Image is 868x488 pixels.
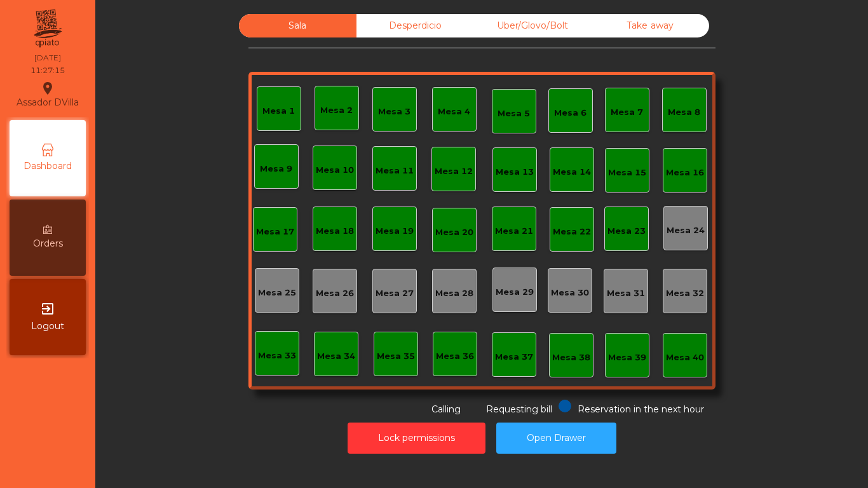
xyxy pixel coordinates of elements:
div: Mesa 23 [607,225,646,238]
button: Lock permissions [348,423,485,454]
div: Mesa 40 [666,351,704,364]
div: Mesa 19 [376,225,414,238]
span: Requesting bill [486,403,552,415]
span: Dashboard [24,159,72,173]
span: Reservation in the next hour [578,403,704,415]
div: Mesa 11 [376,165,414,177]
div: [DATE] [34,52,61,64]
div: Mesa 6 [554,107,587,119]
div: Mesa 4 [438,105,470,118]
img: qpiato [32,6,63,51]
div: Mesa 5 [498,107,530,120]
div: Mesa 25 [258,287,296,299]
div: Mesa 13 [496,166,534,179]
div: Mesa 28 [435,287,473,300]
div: Mesa 30 [551,287,589,299]
div: Mesa 16 [666,166,704,179]
div: Mesa 27 [376,287,414,300]
div: Mesa 29 [496,286,534,299]
div: Mesa 24 [667,224,705,237]
button: Open Drawer [496,423,616,454]
div: Mesa 14 [553,166,591,179]
div: Mesa 15 [608,166,646,179]
div: Mesa 10 [316,164,354,177]
div: Desperdicio [356,14,474,37]
div: Mesa 20 [435,226,473,239]
div: Mesa 31 [607,287,645,300]
span: Orders [33,237,63,250]
div: Mesa 17 [256,226,294,238]
div: Mesa 3 [378,105,410,118]
div: Uber/Glovo/Bolt [474,14,592,37]
div: Mesa 12 [435,165,473,178]
div: Mesa 9 [260,163,292,175]
div: Mesa 38 [552,351,590,364]
div: Mesa 2 [320,104,353,117]
div: Mesa 18 [316,225,354,238]
div: Mesa 39 [608,351,646,364]
div: Mesa 1 [262,105,295,118]
div: Mesa 37 [495,351,533,363]
div: Mesa 26 [316,287,354,300]
div: Mesa 7 [611,106,643,119]
div: Sala [239,14,356,37]
span: Calling [431,403,461,415]
div: Mesa 34 [317,350,355,363]
div: Mesa 35 [377,350,415,363]
div: 11:27:15 [31,65,65,76]
div: Mesa 36 [436,350,474,363]
span: Logout [31,320,64,333]
div: Assador DVilla [17,79,79,111]
div: Take away [592,14,709,37]
i: location_on [40,81,55,96]
div: Mesa 21 [495,225,533,238]
i: exit_to_app [40,301,55,316]
div: Mesa 33 [258,349,296,362]
div: Mesa 22 [553,226,591,238]
div: Mesa 32 [666,287,704,300]
div: Mesa 8 [668,106,700,119]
